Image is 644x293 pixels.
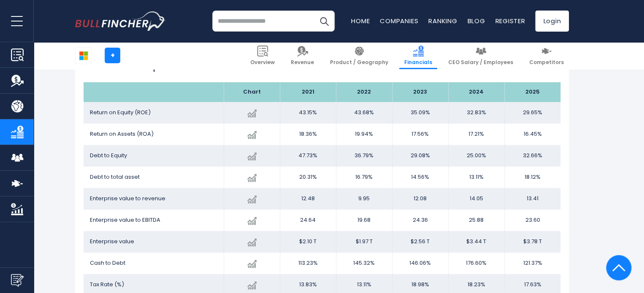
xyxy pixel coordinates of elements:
span: Enterprise value to EBITDA [90,216,160,224]
td: 18.12% [504,167,560,188]
a: Go to homepage [75,11,166,31]
a: Overview [245,42,280,69]
a: Register [495,16,525,25]
td: 121.37% [504,253,560,274]
td: 29.65% [504,102,560,124]
td: 35.09% [392,102,448,124]
th: 2025 [504,82,560,102]
th: 2021 [280,82,336,102]
td: 43.68% [336,102,392,124]
span: Competitors [529,59,564,66]
td: 29.08% [392,145,448,167]
span: CEO Salary / Employees [448,59,513,66]
td: 24.64 [280,210,336,231]
td: 32.83% [448,102,504,124]
span: Debt to Equity [90,151,127,159]
span: Enterprise value [90,237,134,245]
td: 17.21% [448,124,504,145]
span: Overview [250,59,275,66]
th: 2024 [448,82,504,102]
td: 146.06% [392,253,448,274]
td: 16.45% [504,124,560,145]
td: 17.56% [392,124,448,145]
td: $2.10 T [280,231,336,253]
td: 12.08 [392,188,448,210]
a: Companies [380,16,418,25]
span: Tax Rate (%) [90,280,124,288]
a: CEO Salary / Employees [443,42,518,69]
a: Home [351,16,370,25]
a: Revenue [286,42,319,69]
a: Login [535,11,569,32]
td: $2.56 T [392,231,448,253]
a: Ranking [428,16,457,25]
span: Product / Geography [330,59,388,66]
th: 2023 [392,82,448,102]
td: 25.00% [448,145,504,167]
a: Blog [467,16,485,25]
td: 18.36% [280,124,336,145]
span: Debt to total asset [90,173,140,181]
td: 14.05 [448,188,504,210]
th: 2022 [336,82,392,102]
th: Chart [224,82,280,102]
td: 9.95 [336,188,392,210]
button: Search [314,11,335,32]
td: 19.68 [336,210,392,231]
img: MSFT logo [76,48,92,64]
td: 12.48 [280,188,336,210]
td: 20.31% [280,167,336,188]
a: Financials [399,42,437,69]
td: 47.73% [280,145,336,167]
span: Revenue [291,59,314,66]
td: 176.60% [448,253,504,274]
td: 23.60 [504,210,560,231]
td: 13.41 [504,188,560,210]
a: Competitors [524,42,569,69]
td: 24.36 [392,210,448,231]
td: 43.15% [280,102,336,124]
span: Cash to Debt [90,259,125,267]
td: 13.11% [448,167,504,188]
span: Return on Assets (ROA) [90,130,154,138]
td: 36.79% [336,145,392,167]
a: + [105,48,120,63]
td: 32.66% [504,145,560,167]
td: 145.32% [336,253,392,274]
td: 25.88 [448,210,504,231]
td: $3.44 T [448,231,504,253]
a: Product / Geography [325,42,393,69]
td: $3.78 T [504,231,560,253]
td: 19.94% [336,124,392,145]
img: bullfincher logo [75,11,166,31]
td: 14.56% [392,167,448,188]
span: Financials [404,59,432,66]
span: Return on Equity (ROE) [90,108,151,116]
span: Enterprise value to revenue [90,194,165,202]
td: 113.23% [280,253,336,274]
td: $1.97 T [336,231,392,253]
td: 16.79% [336,167,392,188]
